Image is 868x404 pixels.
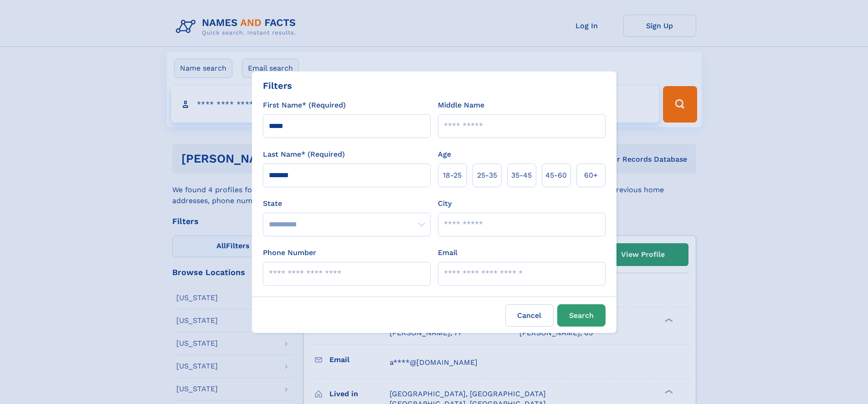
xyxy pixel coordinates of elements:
[557,304,606,327] button: Search
[477,170,497,181] span: 25‑35
[438,149,451,160] label: Age
[584,170,598,181] span: 60+
[505,304,554,327] label: Cancel
[263,198,431,209] label: State
[263,79,292,92] div: Filters
[263,149,345,160] label: Last Name* (Required)
[438,198,452,209] label: City
[545,170,567,181] span: 45‑60
[263,247,316,258] label: Phone Number
[438,100,484,111] label: Middle Name
[263,100,346,111] label: First Name* (Required)
[443,170,462,181] span: 18‑25
[438,247,457,258] label: Email
[511,170,532,181] span: 35‑45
